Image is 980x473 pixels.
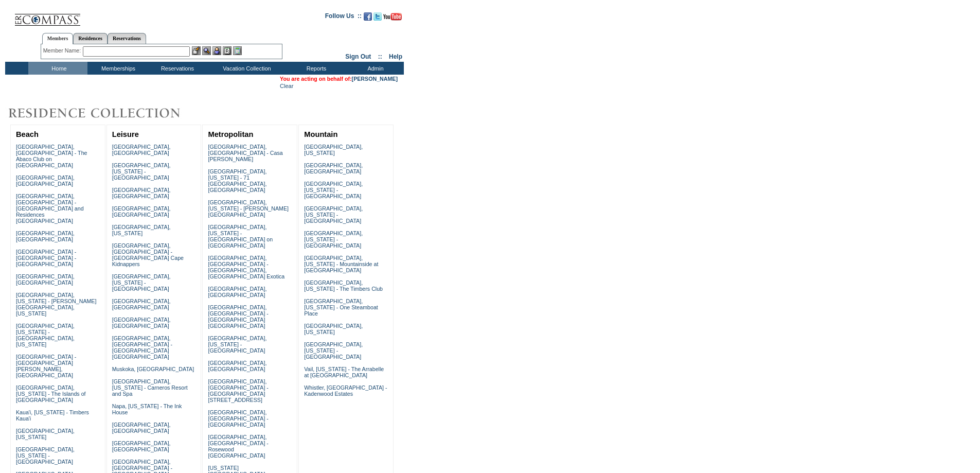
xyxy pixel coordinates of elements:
[383,13,402,21] img: Subscribe to our YouTube Channel
[112,242,184,267] a: [GEOGRAPHIC_DATA], [GEOGRAPHIC_DATA] - [GEOGRAPHIC_DATA] Cape Kidnappers
[364,15,372,22] a: Become our fan on Facebook
[208,409,268,428] a: [GEOGRAPHIC_DATA], [GEOGRAPHIC_DATA] - [GEOGRAPHIC_DATA]
[112,162,171,181] a: [GEOGRAPHIC_DATA], [US_STATE] - [GEOGRAPHIC_DATA]
[112,378,188,397] a: [GEOGRAPHIC_DATA], [US_STATE] - Carneros Resort and Spa
[304,298,378,317] a: [GEOGRAPHIC_DATA], [US_STATE] - One Steamboat Place
[87,62,147,75] td: Memberships
[208,335,266,354] a: [GEOGRAPHIC_DATA], [US_STATE] - [GEOGRAPHIC_DATA]
[304,162,363,174] a: [GEOGRAPHIC_DATA], [GEOGRAPHIC_DATA]
[389,53,402,60] a: Help
[16,354,76,378] a: [GEOGRAPHIC_DATA] - [GEOGRAPHIC_DATA][PERSON_NAME], [GEOGRAPHIC_DATA]
[304,130,337,138] a: Mountain
[16,384,86,403] a: [GEOGRAPHIC_DATA], [US_STATE] - The Islands of [GEOGRAPHIC_DATA]
[208,130,253,138] a: Metropolitan
[233,46,242,55] img: b_calculator.gif
[373,15,382,22] a: Follow us on Twitter
[147,62,206,75] td: Reservations
[28,62,87,75] td: Home
[208,144,282,162] a: [GEOGRAPHIC_DATA], [GEOGRAPHIC_DATA] - Casa [PERSON_NAME]
[280,83,293,89] a: Clear
[208,360,266,372] a: [GEOGRAPHIC_DATA], [GEOGRAPHIC_DATA]
[378,53,382,60] span: ::
[16,292,97,317] a: [GEOGRAPHIC_DATA], [US_STATE] - [PERSON_NAME][GEOGRAPHIC_DATA], [US_STATE]
[42,33,74,44] a: Members
[112,317,171,329] a: [GEOGRAPHIC_DATA], [GEOGRAPHIC_DATA]
[304,366,384,378] a: Vail, [US_STATE] - The Arrabelle at [GEOGRAPHIC_DATA]
[14,5,81,26] img: Compass Home
[16,144,87,168] a: [GEOGRAPHIC_DATA], [GEOGRAPHIC_DATA] - The Abaco Club on [GEOGRAPHIC_DATA]
[16,230,75,242] a: [GEOGRAPHIC_DATA], [GEOGRAPHIC_DATA]
[304,144,363,156] a: [GEOGRAPHIC_DATA], [US_STATE]
[192,46,201,55] img: b_edit.gif
[304,255,378,273] a: [GEOGRAPHIC_DATA], [US_STATE] - Mountainside at [GEOGRAPHIC_DATA]
[208,434,268,459] a: [GEOGRAPHIC_DATA], [GEOGRAPHIC_DATA] - Rosewood [GEOGRAPHIC_DATA]
[345,62,404,75] td: Admin
[286,62,345,75] td: Reports
[112,205,171,218] a: [GEOGRAPHIC_DATA], [GEOGRAPHIC_DATA]
[16,323,75,347] a: [GEOGRAPHIC_DATA], [US_STATE] - [GEOGRAPHIC_DATA], [US_STATE]
[112,440,171,452] a: [GEOGRAPHIC_DATA], [GEOGRAPHIC_DATA]
[280,76,398,82] span: You are acting on behalf of:
[373,12,382,21] img: Follow us on Twitter
[16,249,76,267] a: [GEOGRAPHIC_DATA] - [GEOGRAPHIC_DATA] - [GEOGRAPHIC_DATA]
[304,323,363,335] a: [GEOGRAPHIC_DATA], [US_STATE]
[112,403,182,415] a: Napa, [US_STATE] - The Ink House
[223,46,231,55] img: Reservations
[16,174,75,187] a: [GEOGRAPHIC_DATA], [GEOGRAPHIC_DATA]
[16,409,89,422] a: Kaua'i, [US_STATE] - Timbers Kaua'i
[112,366,194,372] a: Muskoka, [GEOGRAPHIC_DATA]
[212,46,221,55] img: Impersonate
[112,130,139,138] a: Leisure
[73,33,108,44] a: Residences
[208,304,268,329] a: [GEOGRAPHIC_DATA], [GEOGRAPHIC_DATA] - [GEOGRAPHIC_DATA] [GEOGRAPHIC_DATA]
[208,378,268,403] a: [GEOGRAPHIC_DATA], [GEOGRAPHIC_DATA] - [GEOGRAPHIC_DATA][STREET_ADDRESS]
[112,273,171,292] a: [GEOGRAPHIC_DATA], [US_STATE] - [GEOGRAPHIC_DATA]
[208,224,273,249] a: [GEOGRAPHIC_DATA], [US_STATE] - [GEOGRAPHIC_DATA] on [GEOGRAPHIC_DATA]
[304,205,363,224] a: [GEOGRAPHIC_DATA], [US_STATE] - [GEOGRAPHIC_DATA]
[16,428,75,440] a: [GEOGRAPHIC_DATA], [US_STATE]
[304,384,387,397] a: Whistler, [GEOGRAPHIC_DATA] - Kadenwood Estates
[208,199,289,218] a: [GEOGRAPHIC_DATA], [US_STATE] - [PERSON_NAME][GEOGRAPHIC_DATA]
[202,46,211,55] img: View
[304,181,363,199] a: [GEOGRAPHIC_DATA], [US_STATE] - [GEOGRAPHIC_DATA]
[112,422,171,434] a: [GEOGRAPHIC_DATA], [GEOGRAPHIC_DATA]
[5,103,206,124] img: Destinations by Exclusive Resorts
[208,255,284,279] a: [GEOGRAPHIC_DATA], [GEOGRAPHIC_DATA] - [GEOGRAPHIC_DATA], [GEOGRAPHIC_DATA] Exotica
[108,33,146,44] a: Reservations
[208,286,266,298] a: [GEOGRAPHIC_DATA], [GEOGRAPHIC_DATA]
[325,11,362,24] td: Follow Us ::
[112,187,171,199] a: [GEOGRAPHIC_DATA], [GEOGRAPHIC_DATA]
[112,298,171,310] a: [GEOGRAPHIC_DATA], [GEOGRAPHIC_DATA]
[16,130,39,138] a: Beach
[16,446,75,465] a: [GEOGRAPHIC_DATA], [US_STATE] - [GEOGRAPHIC_DATA]
[16,273,75,286] a: [GEOGRAPHIC_DATA], [GEOGRAPHIC_DATA]
[304,230,363,249] a: [GEOGRAPHIC_DATA], [US_STATE] - [GEOGRAPHIC_DATA]
[208,168,266,193] a: [GEOGRAPHIC_DATA], [US_STATE] - 71 [GEOGRAPHIC_DATA], [GEOGRAPHIC_DATA]
[43,46,83,55] div: Member Name:
[304,279,383,292] a: [GEOGRAPHIC_DATA], [US_STATE] - The Timbers Club
[364,12,372,21] img: Become our fan on Facebook
[16,193,84,224] a: [GEOGRAPHIC_DATA], [GEOGRAPHIC_DATA] - [GEOGRAPHIC_DATA] and Residences [GEOGRAPHIC_DATA]
[304,341,363,360] a: [GEOGRAPHIC_DATA], [US_STATE] - [GEOGRAPHIC_DATA]
[112,144,171,156] a: [GEOGRAPHIC_DATA], [GEOGRAPHIC_DATA]
[112,335,172,360] a: [GEOGRAPHIC_DATA], [GEOGRAPHIC_DATA] - [GEOGRAPHIC_DATA] [GEOGRAPHIC_DATA]
[112,224,171,236] a: [GEOGRAPHIC_DATA], [US_STATE]
[383,15,402,22] a: Subscribe to our YouTube Channel
[352,76,398,82] a: [PERSON_NAME]
[345,53,371,60] a: Sign Out
[206,62,286,75] td: Vacation Collection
